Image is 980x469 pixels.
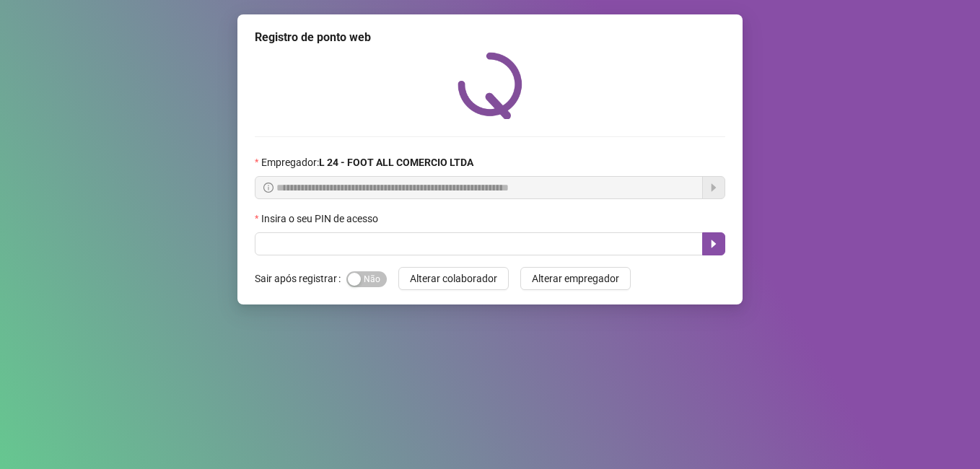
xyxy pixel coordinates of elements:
[263,183,274,193] span: info-circle
[255,29,725,46] div: Registro de ponto web
[261,154,473,170] span: Empregador :
[520,267,631,290] button: Alterar empregador
[398,267,509,290] button: Alterar colaborador
[532,271,619,286] span: Alterar empregador
[410,271,497,286] span: Alterar colaborador
[458,52,522,119] img: QRPoint
[708,238,719,250] span: caret-right
[255,211,388,227] label: Insira o seu PIN de acesso
[319,157,473,168] strong: L 24 - FOOT ALL COMERCIO LTDA
[255,267,346,290] label: Sair após registrar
